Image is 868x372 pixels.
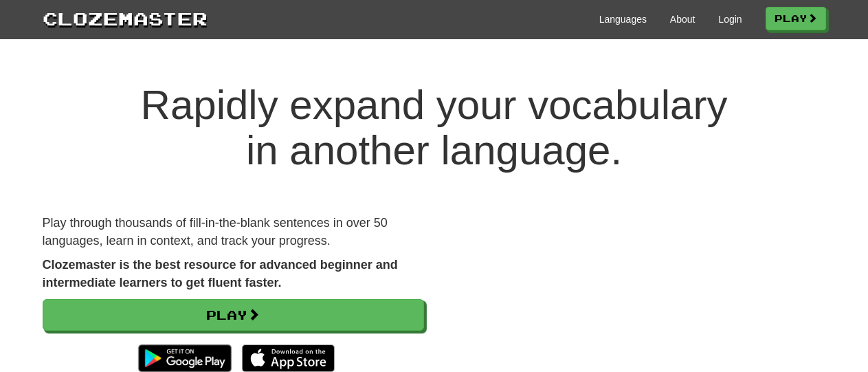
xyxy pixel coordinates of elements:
[43,258,398,289] strong: Clozemaster is the best resource for advanced beginner and intermediate learners to get fluent fa...
[43,299,424,331] a: Play
[43,215,424,250] p: Play through thousands of fill-in-the-blank sentences in over 50 languages, learn in context, and...
[670,12,695,26] a: About
[718,12,742,26] a: Login
[242,344,335,372] img: Download_on_the_App_Store_Badge_US-UK_135x40-25178aeef6eb6b83b96f5f2d004eda3bffbb37122de64afbaef7...
[43,6,208,31] a: Clozemaster
[766,7,826,30] a: Play
[599,12,647,26] a: Languages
